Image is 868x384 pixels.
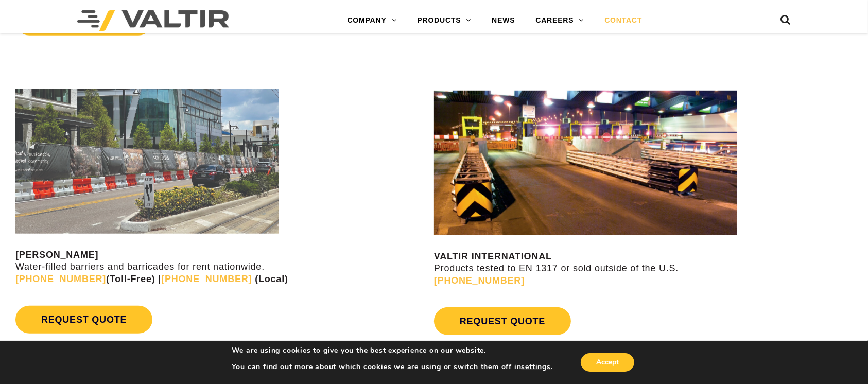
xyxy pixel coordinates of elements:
a: [PHONE_NUMBER] [161,274,252,284]
a: NEWS [481,10,525,31]
button: Accept [581,353,634,372]
img: contact us valtir international [434,90,737,235]
strong: VALTIR INTERNATIONAL [434,251,552,261]
strong: (Toll-Free) | [15,274,161,284]
strong: [PERSON_NAME] [15,250,98,260]
p: We are using cookies to give you the best experience on our website. [232,346,553,355]
a: PRODUCTS [407,10,481,31]
a: REQUEST QUOTE [434,307,571,335]
img: Rentals contact us image [15,89,279,234]
a: [PHONE_NUMBER] [15,274,106,284]
img: Valtir [77,10,229,31]
a: COMPANY [337,10,407,31]
p: Water-filled barriers and barricades for rent nationwide. [15,249,431,285]
strong: (Local) [255,274,288,284]
a: CONTACT [594,10,652,31]
a: REQUEST QUOTE [15,306,152,334]
p: You can find out more about which cookies we are using or switch them off in . [232,362,553,372]
a: [PHONE_NUMBER] [434,275,525,286]
p: Products tested to EN 1317 or sold outside of the U.S. [434,251,868,287]
a: CAREERS [525,10,594,31]
button: settings [522,362,551,372]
